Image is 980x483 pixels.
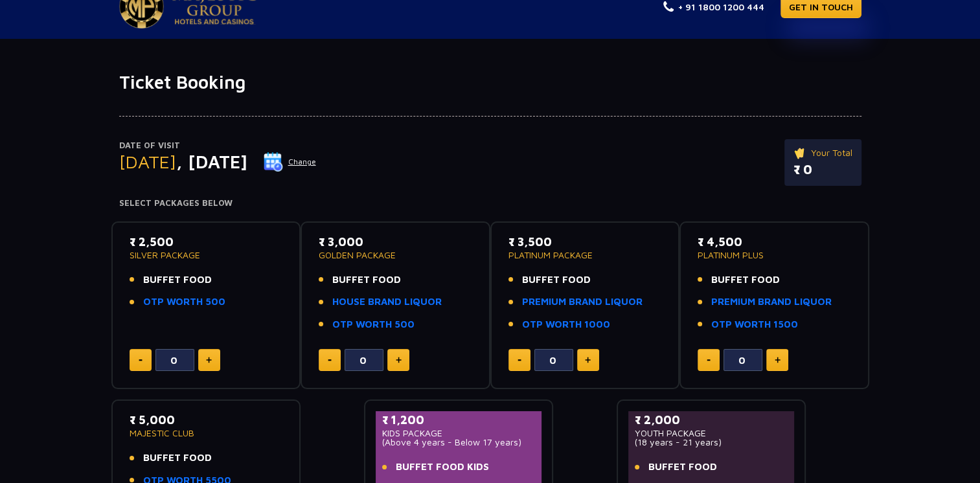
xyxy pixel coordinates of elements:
[396,460,489,475] span: BUFFET FOOD KIDS
[332,295,442,309] a: HOUSE BRAND LIQUOR
[793,146,807,160] img: ticket
[522,317,610,332] a: OTP WORTH 1000
[707,359,711,361] img: minus
[119,139,317,152] p: Date of Visit
[522,295,643,309] a: PREMIUM BRAND LIQUOR
[508,251,662,260] p: PLATINUM PACKAGE
[522,273,591,287] span: BUFFET FOOD
[698,251,851,260] p: PLATINUM PLUS
[206,357,212,363] img: plus
[332,273,401,287] span: BUFFET FOOD
[119,198,861,208] h4: Select Packages Below
[143,451,212,466] span: BUFFET FOOD
[698,233,851,251] p: ₹ 4,500
[648,460,717,475] span: BUFFET FOOD
[635,411,788,429] p: ₹ 2,000
[585,357,591,363] img: plus
[775,357,781,363] img: plus
[130,233,283,251] p: ₹ 2,500
[508,233,662,251] p: ₹ 3,500
[382,411,536,429] p: ₹ 1,200
[319,233,472,251] p: ₹ 3,000
[139,359,142,361] img: minus
[793,146,852,160] p: Your Total
[263,152,317,172] button: Change
[328,359,332,361] img: minus
[382,438,536,447] p: (Above 4 years - Below 17 years)
[130,251,283,260] p: SILVER PACKAGE
[176,151,247,172] span: , [DATE]
[130,429,283,438] p: MAJESTIC CLUB
[518,359,521,361] img: minus
[635,429,788,438] p: YOUTH PACKAGE
[793,160,852,179] p: ₹ 0
[711,273,780,287] span: BUFFET FOOD
[119,151,176,172] span: [DATE]
[143,273,212,287] span: BUFFET FOOD
[130,411,283,429] p: ₹ 5,000
[143,295,225,309] a: OTP WORTH 500
[635,438,788,447] p: (18 years - 21 years)
[332,317,415,332] a: OTP WORTH 500
[119,71,861,93] h1: Ticket Booking
[711,317,798,332] a: OTP WORTH 1500
[711,295,832,309] a: PREMIUM BRAND LIQUOR
[319,251,472,260] p: GOLDEN PACKAGE
[396,357,402,363] img: plus
[382,429,536,438] p: KIDS PACKAGE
